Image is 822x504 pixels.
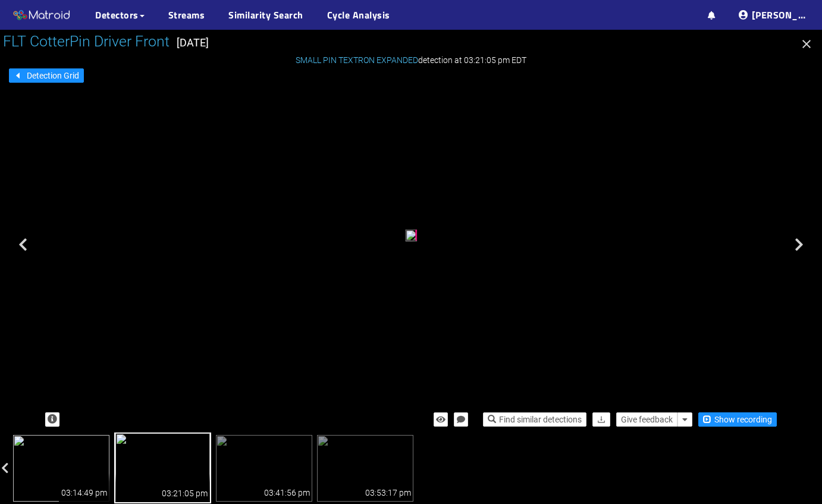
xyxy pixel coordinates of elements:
a: Similarity Search [228,8,303,22]
span: Detectors [95,8,139,22]
span: Give feedback [621,413,673,426]
div: 03:21:05 pm [162,487,208,500]
span: download [597,415,605,425]
img: 1757532065.324689.jpg [114,432,211,503]
button: download [592,412,610,427]
img: 1757533316.840723.jpg [216,435,312,502]
span: Show recording [714,413,772,426]
a: Cycle Analysis [327,8,390,22]
img: 1757533997.107737.jpg [317,435,413,502]
span: Find similar detections [499,413,582,426]
span: PinBentSameDirection [415,230,490,238]
img: Matroid logo [12,7,71,24]
button: Find similar detections [483,412,586,427]
button: Give feedback [616,412,677,427]
a: Streams [168,8,205,22]
button: Show recording [698,412,777,427]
